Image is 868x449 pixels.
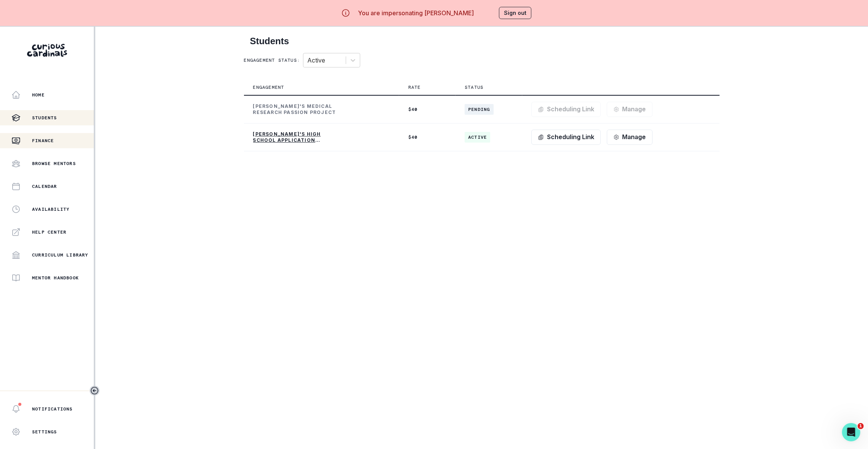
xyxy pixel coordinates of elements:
button: Manage [607,102,653,117]
span: active [465,132,490,143]
p: Home [32,92,45,98]
p: [PERSON_NAME]'s Medical Research Passion Project [253,103,345,115]
button: Manage [607,130,653,145]
p: Settings [32,429,57,435]
h2: Students [250,36,714,47]
a: [PERSON_NAME]'s High School Application Academic Mentorship [253,131,345,143]
button: Toggle sidebar [90,386,99,396]
p: Engagement status: [244,57,300,63]
span: 1 [858,423,864,429]
p: Notifications [32,406,73,412]
p: Mentor Handbook [32,275,79,281]
p: Curriculum Library [32,252,88,258]
p: Calendar [32,183,57,189]
p: $ 40 [408,134,446,140]
span: Pending [465,104,493,115]
p: Students [32,115,57,121]
button: Scheduling Link [531,130,601,145]
p: Rate [408,84,421,90]
p: You are impersonating [PERSON_NAME] [358,8,474,18]
p: Engagement [253,84,284,90]
iframe: Intercom live chat [842,423,860,441]
p: Browse Mentors [32,160,76,167]
p: Finance [32,138,54,144]
p: Availability [32,206,69,212]
button: Sign out [499,7,531,19]
p: $ 40 [408,106,446,112]
button: Scheduling Link [531,102,601,117]
p: Help Center [32,229,66,235]
img: Curious Cardinals Logo [27,44,67,57]
p: Status [465,84,483,90]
